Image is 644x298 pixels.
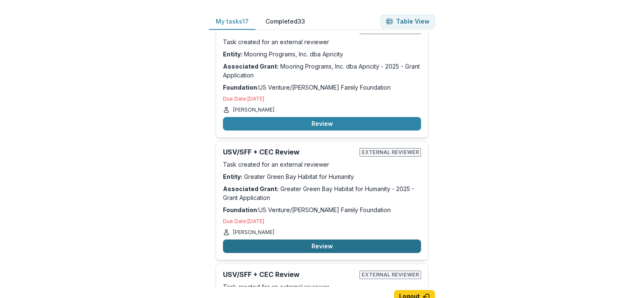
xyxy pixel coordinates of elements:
[223,205,421,214] p: : US Venture/[PERSON_NAME] Family Foundation
[223,51,242,58] strong: Entity:
[233,106,274,114] p: [PERSON_NAME]
[223,148,356,156] h2: USV/SFF + CEC Review
[381,15,435,28] button: Table View
[233,229,274,236] p: [PERSON_NAME]
[223,50,421,59] p: Mooring Programs, Inc. dba Apricity
[223,271,356,279] h2: USV/SFF + CEC Review
[223,37,421,46] p: Task created for an external reviewer
[223,172,421,181] p: Greater Green Bay Habitat for Humanity
[209,13,255,30] button: My tasks 17
[223,184,421,202] p: Greater Green Bay Habitat for Humanity - 2025 - Grant Application
[223,206,257,213] strong: Foundation
[223,62,421,80] p: Mooring Programs, Inc. dba Apricity - 2025 - Grant Application
[223,173,242,180] strong: Entity:
[360,148,421,157] span: External reviewer
[223,84,257,91] strong: Foundation
[223,282,421,291] p: Task created for an external reviewer
[223,117,421,130] button: Review
[223,63,279,70] strong: Associated Grant:
[223,95,421,103] p: Due Date: [DATE]
[223,185,279,192] strong: Associated Grant:
[223,239,421,253] button: Review
[259,13,312,30] button: Completed 33
[223,160,421,169] p: Task created for an external reviewer
[223,218,421,225] p: Due Date: [DATE]
[360,271,421,279] span: External reviewer
[223,83,421,92] p: : US Venture/[PERSON_NAME] Family Foundation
